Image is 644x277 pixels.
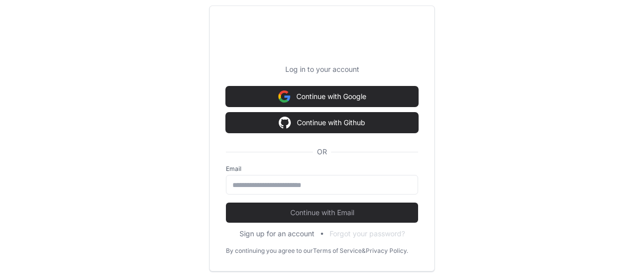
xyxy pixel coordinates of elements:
p: Log in to your account [226,64,418,74]
label: Email [226,165,418,173]
span: OR [313,147,331,157]
img: Sign in with google [278,86,290,107]
button: Continue with Email [226,203,418,223]
a: Terms of Service [313,247,362,255]
div: & [362,247,366,255]
div: By continuing you agree to our [226,247,313,255]
button: Continue with Google [226,86,418,107]
a: Privacy Policy. [366,247,408,255]
img: Sign in with google [279,113,291,133]
button: Sign up for an account [239,229,314,239]
button: Continue with Github [226,113,418,133]
button: Forgot your password? [330,229,405,239]
span: Continue with Email [226,208,418,218]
